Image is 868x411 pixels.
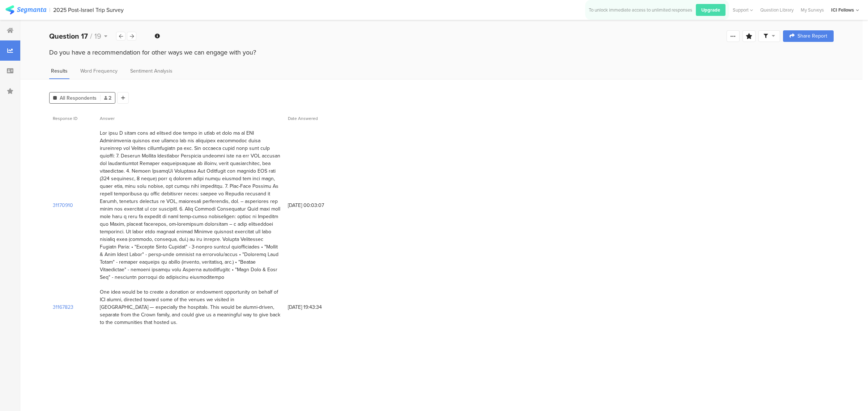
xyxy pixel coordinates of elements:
div: ICI Fellows [831,7,854,13]
b: Question 17 [49,31,88,42]
div: Lor ipsu D sitam cons ad elitsed doe tempo in utlab et dolo ma al ENI Adminimvenia quisnos exe ul... [100,129,281,281]
span: Date Answered [288,115,318,122]
section: 31170910 [53,202,73,209]
div: Upgrade [696,4,726,16]
a: Question Library [757,7,797,13]
span: / [90,31,92,42]
div: To unlock immediate access to unlimited responses [589,7,692,13]
span: [DATE] 00:03:07 [288,202,346,209]
section: 31167823 [53,303,73,311]
img: segmanta logo [5,5,46,14]
span: 2 [104,94,111,102]
span: Results [51,67,68,75]
span: All Respondents [60,94,97,102]
span: 19 [94,31,101,42]
a: My Surveys [797,7,827,13]
span: Word Frequency [80,67,118,75]
span: Sentiment Analysis [130,67,173,75]
div: One idea would be to create a donation or endowment opportunity on behalf of ICI alumni, directed... [100,288,281,326]
div: | [49,6,50,14]
div: Do you have a recommendation for other ways we can engage with you? [49,48,834,57]
div: 2025 Post-Israel Trip Survey [53,7,124,13]
span: Share Report [797,34,827,39]
div: Support [733,4,753,16]
span: [DATE] 19:43:34 [288,303,346,311]
a: Upgrade [692,4,726,16]
span: Answer [100,115,115,122]
span: Response ID [53,115,77,122]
